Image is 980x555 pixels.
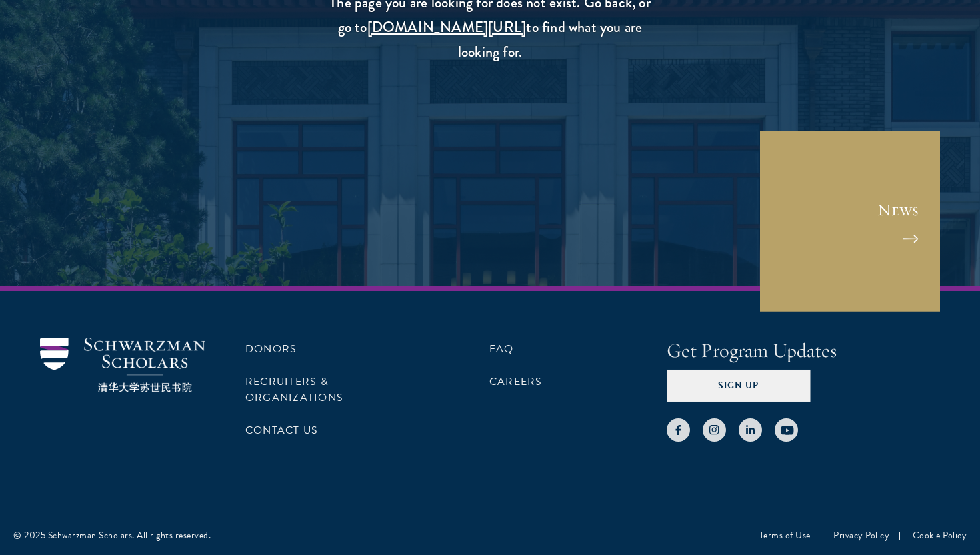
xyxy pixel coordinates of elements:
[489,374,543,390] a: Careers
[245,422,318,438] a: Contact Us
[245,341,297,357] a: Donors
[40,338,205,393] img: Schwarzman Scholars
[489,341,514,357] a: FAQ
[667,370,810,402] button: Sign Up
[13,528,211,542] div: © 2025 Schwarzman Scholars. All rights reserved.
[367,16,527,38] a: [DOMAIN_NAME][URL]
[913,528,967,542] a: Cookie Policy
[759,528,811,542] a: Terms of Use
[667,338,940,364] h4: Get Program Updates
[833,528,889,542] a: Privacy Policy
[245,374,343,406] a: Recruiters & Organizations
[760,131,940,312] a: News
